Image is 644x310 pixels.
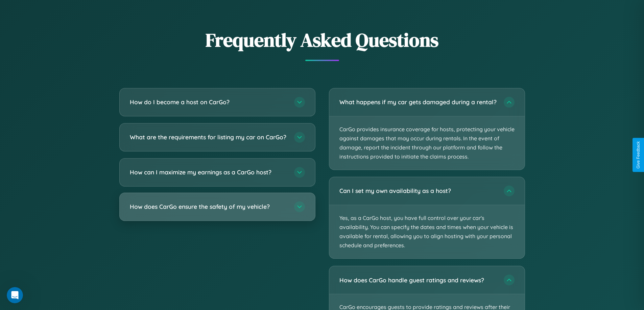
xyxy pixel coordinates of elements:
h3: How do I become a host on CarGo? [130,98,287,106]
h2: Frequently Asked Questions [119,27,525,53]
iframe: Intercom live chat [7,287,23,303]
p: Yes, as a CarGo host, you have full control over your car's availability. You can specify the dat... [329,205,525,259]
h3: How does CarGo handle guest ratings and reviews? [339,276,497,284]
h3: What happens if my car gets damaged during a rental? [339,98,497,106]
p: CarGo provides insurance coverage for hosts, protecting your vehicle against damages that may occ... [329,116,525,170]
h3: How can I maximize my earnings as a CarGo host? [130,168,287,176]
h3: How does CarGo ensure the safety of my vehicle? [130,202,287,211]
h3: Can I set my own availability as a host? [339,187,497,195]
div: Give Feedback [636,141,641,169]
h3: What are the requirements for listing my car on CarGo? [130,133,287,141]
